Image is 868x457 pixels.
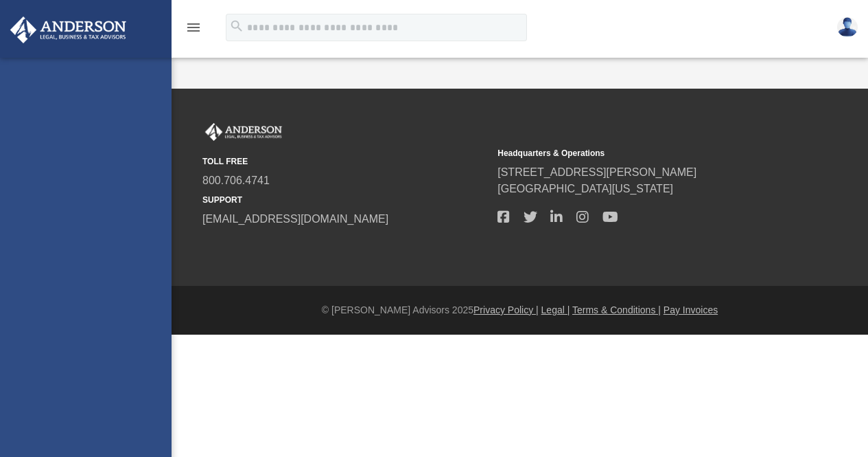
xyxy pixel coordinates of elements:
i: search [229,19,244,34]
img: Anderson Advisors Platinum Portal [202,123,285,141]
a: Pay Invoices [664,304,718,315]
a: Privacy Policy | [473,304,539,315]
img: User Pic [837,17,858,37]
small: Headquarters & Operations [497,147,783,159]
a: Legal | [541,304,570,315]
i: menu [185,19,202,36]
a: [EMAIL_ADDRESS][DOMAIN_NAME] [202,213,388,225]
div: © [PERSON_NAME] Advisors 2025 [172,303,868,317]
a: [STREET_ADDRESS][PERSON_NAME] [497,166,696,178]
small: SUPPORT [202,194,488,206]
small: TOLL FREE [202,155,488,168]
a: [GEOGRAPHIC_DATA][US_STATE] [497,183,673,194]
a: menu [185,26,202,36]
a: 800.706.4741 [202,175,270,186]
img: Anderson Advisors Platinum Portal [6,16,130,43]
a: Terms & Conditions | [572,304,661,315]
